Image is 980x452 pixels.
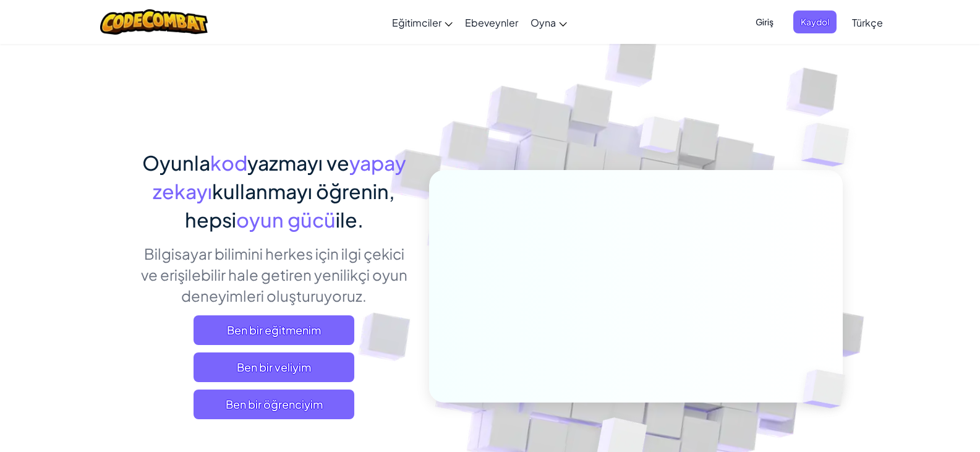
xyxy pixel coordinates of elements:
[138,243,411,306] p: Bilgisayar bilimini herkes için ilgi çekici ve erişilebilir hale getiren yenilikçi oyun deneyimle...
[459,6,524,39] a: Ebeveynler
[616,92,705,184] img: Overlap cubes
[524,6,573,39] a: Oyna
[210,150,247,175] span: kod
[236,207,336,232] span: oyun gücü
[194,352,354,382] a: Ben bir veliyim
[336,207,364,232] span: ile.
[777,93,884,197] img: Overlap cubes
[142,150,210,175] span: Oyunla
[852,16,883,29] span: Türkçe
[793,11,837,33] button: Kaydol
[386,6,459,39] a: Eğitimciler
[194,315,354,345] a: Ben bir eğitmenim
[185,179,396,232] span: kullanmayı öğrenin, hepsi
[392,16,441,29] span: Eğitimciler
[846,6,889,39] a: Türkçe
[748,11,781,33] button: Giriş
[247,150,349,175] span: yazmayı ve
[530,16,556,29] span: Oyna
[100,9,208,35] img: CodeCombat logo
[194,390,354,419] button: Ben bir öğrenciyim
[782,344,874,434] img: Overlap cubes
